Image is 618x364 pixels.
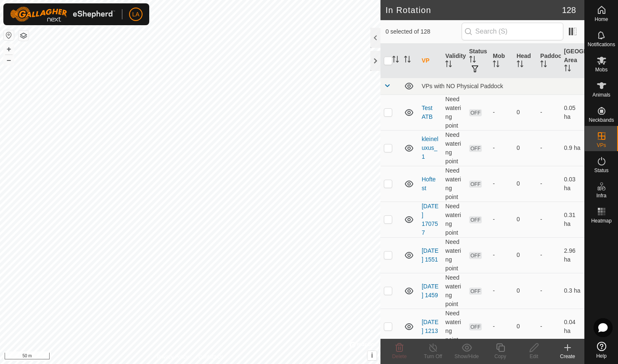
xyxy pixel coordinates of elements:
div: Show/Hide [450,353,483,360]
span: LA [132,10,139,19]
input: Search (S) [462,23,563,40]
div: - [493,179,510,188]
th: VP [418,44,442,78]
span: OFF [469,252,482,259]
td: 0.03 ha [561,166,584,202]
span: Neckbands [589,118,614,123]
h2: In Rotation [386,5,562,15]
span: i [371,352,373,359]
td: 0 [513,273,537,309]
th: Status [466,44,489,78]
button: + [4,44,14,54]
span: Heatmap [591,218,612,223]
p-sorticon: Activate to sort [392,57,399,64]
a: kleineluxus_1 [422,136,438,160]
td: 0 [513,202,537,237]
p-sorticon: Activate to sort [517,62,523,68]
span: 128 [562,4,576,16]
a: [DATE] 170757 [422,203,438,236]
div: Copy [483,353,517,360]
td: - [537,166,560,202]
td: - [537,202,560,237]
img: Gallagher Logo [10,7,115,22]
span: Delete [392,354,407,359]
td: 2.96 ha [561,237,584,273]
a: Privacy Policy [157,353,188,361]
td: - [537,237,560,273]
span: Animals [592,92,610,97]
a: Help [585,338,618,362]
td: 0.3 ha [561,273,584,309]
td: 0 [513,237,537,273]
span: OFF [469,216,482,223]
span: 0 selected of 128 [386,27,462,36]
td: 0 [513,166,537,202]
td: - [537,130,560,166]
button: Reset Map [4,30,14,40]
span: Infra [596,193,606,198]
div: Edit [517,353,551,360]
p-sorticon: Activate to sort [404,57,411,64]
div: - [493,286,510,295]
span: Home [594,17,608,22]
td: Need watering point [442,237,465,273]
td: Need watering point [442,130,465,166]
p-sorticon: Activate to sort [564,66,571,73]
td: 0 [513,94,537,130]
button: Map Layers [18,31,29,41]
div: Create [551,353,584,360]
span: OFF [469,288,482,295]
p-sorticon: Activate to sort [493,62,499,68]
td: - [537,94,560,130]
span: Status [594,168,608,173]
td: Need watering point [442,94,465,130]
div: Turn Off [416,353,450,360]
a: Contact Us [198,353,223,361]
a: [DATE] 1551 [422,247,438,263]
a: [DATE] 1459 [422,283,438,299]
div: - [493,251,510,259]
td: 0.9 ha [561,130,584,166]
td: - [537,309,560,344]
span: Notifications [588,42,615,47]
td: Need watering point [442,166,465,202]
a: [DATE] 1213 [422,319,438,334]
div: - [493,108,510,117]
span: OFF [469,109,482,116]
p-sorticon: Activate to sort [469,57,476,64]
div: - [493,322,510,331]
span: OFF [469,145,482,152]
td: 0.04 ha [561,309,584,344]
a: Test ATB [422,105,433,120]
th: [GEOGRAPHIC_DATA] Area [561,44,584,78]
div: - [493,215,510,224]
p-sorticon: Activate to sort [445,62,452,68]
td: Need watering point [442,202,465,237]
td: 0.31 ha [561,202,584,237]
th: Head [513,44,537,78]
div: - [493,144,510,152]
button: i [367,351,377,360]
span: OFF [469,181,482,188]
span: Mobs [595,67,607,72]
div: VPs with NO Physical Paddock [422,83,581,89]
th: Mob [489,44,513,78]
a: Hoftest [422,176,436,191]
th: Paddock [537,44,560,78]
td: - [537,273,560,309]
td: Need watering point [442,309,465,344]
p-sorticon: Activate to sort [540,62,547,68]
th: Validity [442,44,465,78]
button: – [4,55,14,65]
span: VPs [597,143,606,148]
span: OFF [469,323,482,330]
td: 0 [513,130,537,166]
td: Need watering point [442,273,465,309]
td: 0 [513,309,537,344]
span: Help [596,354,607,359]
td: 0.05 ha [561,94,584,130]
